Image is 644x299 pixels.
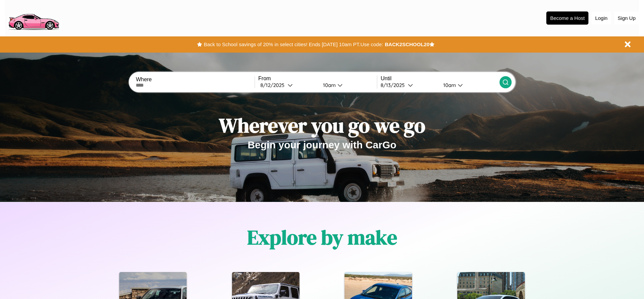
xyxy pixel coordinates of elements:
div: 8 / 13 / 2025 [381,82,408,88]
button: Become a Host [546,11,588,25]
label: From [258,76,377,82]
button: 8/12/2025 [258,82,318,89]
button: 10am [438,82,499,89]
b: BACK2SCHOOL20 [385,41,429,47]
div: 8 / 12 / 2025 [260,82,288,88]
div: 10am [320,82,337,88]
button: Sign Up [614,12,639,24]
h1: Explore by make [247,223,397,251]
button: Back to School savings of 20% in select cities! Ends [DATE] 10am PT.Use code: [202,40,385,49]
label: Where [136,77,254,83]
label: Until [381,76,499,82]
button: Login [592,12,611,24]
button: 10am [318,82,377,89]
div: 10am [440,82,458,88]
img: logo [5,3,62,32]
